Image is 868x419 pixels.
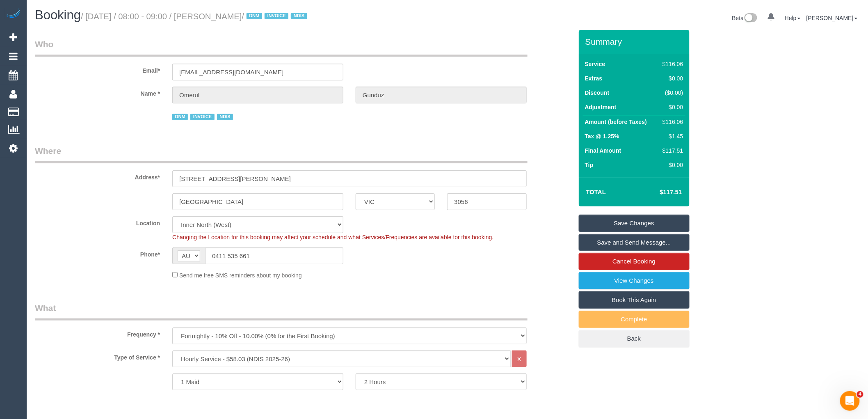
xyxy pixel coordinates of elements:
a: View Changes [579,272,690,289]
a: Save and Send Message... [579,234,690,251]
input: Suburb* [172,193,343,210]
div: $116.06 [659,118,683,126]
span: DNM [172,114,188,120]
label: Adjustment [585,103,617,111]
span: / [242,12,310,21]
span: Changing the Location for this booking may affect your schedule and what Services/Frequencies are... [172,234,493,240]
small: / [DATE] / 08:00 - 09:00 / [PERSON_NAME] [81,12,310,21]
a: Help [785,15,801,21]
label: Location [29,216,166,227]
label: Name * [29,87,166,98]
h4: $117.51 [635,189,682,196]
div: $0.00 [659,161,683,169]
a: Back [579,330,690,347]
div: $0.00 [659,103,683,111]
a: Book This Again [579,291,690,309]
label: Email* [29,64,166,75]
img: New interface [744,13,757,24]
div: ($0.00) [659,89,683,97]
strong: Total [586,188,606,195]
label: Tax @ 1.25% [585,132,619,140]
div: $0.00 [659,74,683,82]
legend: What [35,302,528,321]
div: $117.51 [659,147,683,155]
span: DNM [247,13,262,19]
span: Booking [35,8,81,22]
input: Last Name* [356,87,527,103]
label: Extras [585,74,603,82]
iframe: Intercom live chat [840,391,860,411]
h3: Summary [585,37,685,46]
input: Email* [172,64,343,80]
img: Automaid Logo [5,8,21,20]
span: NDIS [217,114,233,120]
label: Address* [29,170,166,181]
label: Phone* [29,247,166,259]
label: Tip [585,161,594,169]
legend: Who [35,38,528,57]
input: First Name* [172,87,343,103]
span: 4 [857,391,863,398]
label: Frequency * [29,327,166,339]
label: Final Amount [585,147,621,155]
a: Beta [732,15,758,21]
a: Cancel Booking [579,253,690,270]
a: [PERSON_NAME] [806,15,858,21]
span: INVOICE [190,114,214,120]
a: Save Changes [579,215,690,232]
span: INVOICE [265,13,288,19]
input: Phone* [205,247,343,264]
label: Discount [585,89,610,97]
label: Amount (before Taxes) [585,118,647,126]
legend: Where [35,145,528,163]
span: NDIS [291,13,307,19]
input: Post Code* [447,193,526,210]
label: Service [585,60,605,68]
label: Type of Service * [29,350,166,362]
div: $1.45 [659,132,683,140]
div: $116.06 [659,60,683,68]
span: Send me free SMS reminders about my booking [179,272,302,279]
